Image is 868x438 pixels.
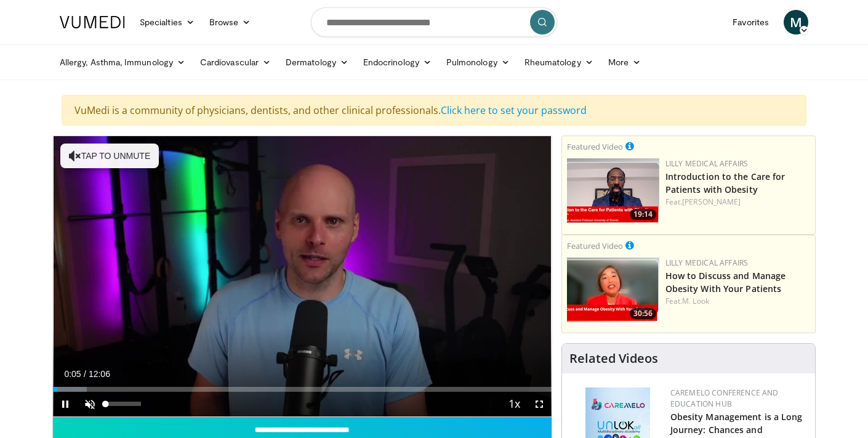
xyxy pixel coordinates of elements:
a: Browse [202,10,259,34]
span: 0:05 [64,369,81,379]
span: 30:56 [630,308,656,319]
div: Volume Level [105,402,140,406]
small: Featured Video [567,141,623,152]
span: 12:06 [89,369,110,379]
a: Introduction to the Care for Patients with Obesity [665,171,786,195]
img: VuMedi Logo [60,16,125,28]
a: M. Look [682,296,709,306]
button: Playback Rate [502,392,527,416]
a: Specialties [132,10,202,34]
a: Endocrinology [356,50,439,75]
button: Tap to unmute [60,144,159,168]
button: Fullscreen [527,392,552,416]
a: How to Discuss and Manage Obesity With Your Patients [665,270,786,294]
div: VuMedi is a community of physicians, dentists, and other clinical professionals. [62,95,806,126]
input: Search topics, interventions [311,7,557,37]
a: More [601,50,648,75]
a: Pulmonology [439,50,517,75]
a: Cardiovascular [193,50,278,75]
a: Allergy, Asthma, Immunology [52,50,193,75]
a: Click here to set your password [441,103,587,117]
a: 30:56 [567,258,659,322]
a: Favorites [725,10,776,34]
h4: Related Videos [569,351,658,366]
button: Pause [53,392,78,416]
img: c98a6a29-1ea0-4bd5-8cf5-4d1e188984a7.png.150x105_q85_crop-smart_upscale.png [567,258,659,322]
a: [PERSON_NAME] [682,197,741,207]
video-js: Video Player [53,136,552,417]
a: Rheumatology [517,50,601,75]
a: 19:14 [567,158,659,223]
a: Dermatology [278,50,356,75]
a: CaReMeLO Conference and Education Hub [670,387,779,409]
button: Unmute [78,392,102,416]
div: Feat. [665,296,810,307]
div: Feat. [665,197,810,208]
img: acc2e291-ced4-4dd5-b17b-d06994da28f3.png.150x105_q85_crop-smart_upscale.png [567,158,659,223]
span: / [84,369,86,379]
a: Lilly Medical Affairs [665,158,749,169]
a: Lilly Medical Affairs [665,258,749,268]
span: 19:14 [630,209,656,220]
div: Progress Bar [53,387,552,392]
a: M [784,10,808,34]
small: Featured Video [567,240,623,251]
